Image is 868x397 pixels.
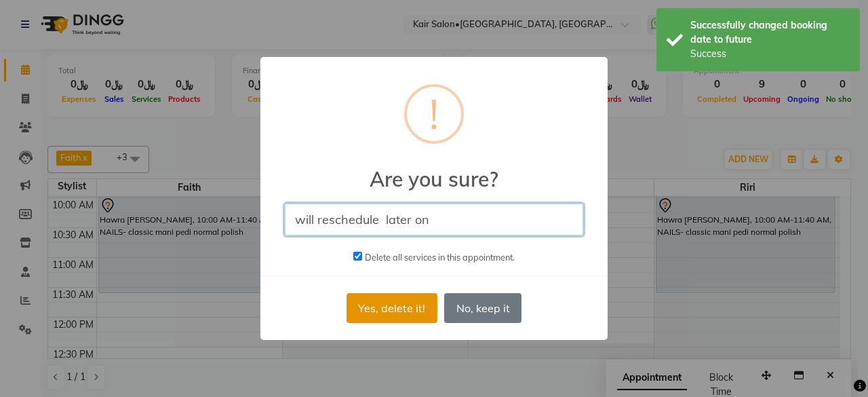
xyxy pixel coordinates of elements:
button: Yes, delete it! [347,293,437,323]
div: Successfully changed booking date to future [690,18,850,47]
div: Success [690,47,850,61]
button: No, keep it [444,293,521,323]
div: ! [429,87,439,141]
small: Delete all services in this appointment. [365,252,515,263]
h2: Are you sure? [260,151,608,191]
input: Please enter the reason [285,204,583,235]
